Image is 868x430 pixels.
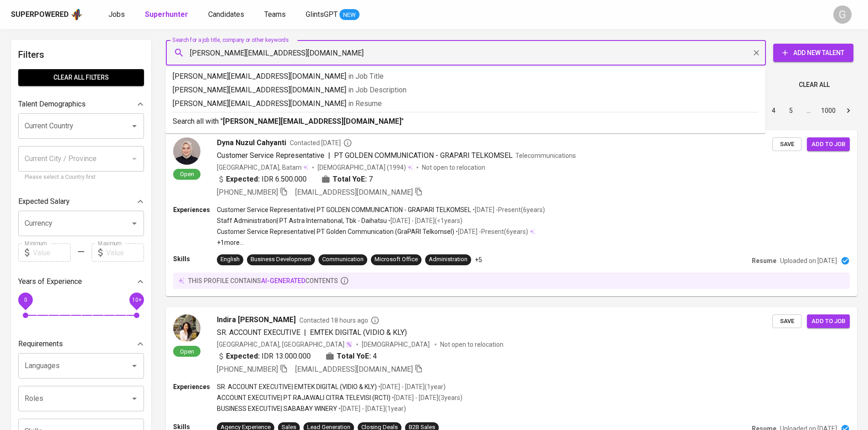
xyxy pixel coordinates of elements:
[217,365,278,374] span: [PHONE_NUMBER]
[777,316,797,327] span: Save
[18,192,144,211] div: Expected Salary
[217,382,377,391] p: SR. ACCOUNT EXECUTIVE | EMTEK DIGITAL (VIDIO & KLY)
[226,351,260,362] b: Expected:
[166,130,857,296] a: OpenDyna Nuzul CahyantiContacted [DATE]Customer Service Representative|PT GOLDEN COMMUNICATION - ...
[173,98,758,109] p: [PERSON_NAME][EMAIL_ADDRESS][DOMAIN_NAME]
[766,103,781,118] button: Go to page 4
[454,227,528,236] p: • [DATE] - Present ( 6 years )
[18,69,144,86] button: Clear All filters
[772,137,801,152] button: Save
[345,341,353,348] img: magic_wand.svg
[145,9,190,20] a: Superhunter
[108,10,125,19] span: Jobs
[318,163,413,172] div: (1994)
[18,276,82,287] p: Years of Experience
[18,273,144,291] div: Years of Experience
[422,163,485,172] p: Not open to relocation
[333,174,367,185] b: Total YoE:
[208,10,244,19] span: Candidates
[440,340,503,349] p: Not open to relocation
[11,10,69,20] div: Superpowered
[33,243,71,262] input: Value
[106,243,144,262] input: Value
[217,404,337,413] p: BUSINESS EXECUTIVE | SABABAY WINERY
[306,10,338,19] span: GlintsGPT
[18,335,144,353] div: Requirements
[173,382,217,391] p: Experiences
[108,9,127,20] a: Jobs
[295,365,413,374] span: [EMAIL_ADDRESS][DOMAIN_NAME]
[223,117,401,126] b: [PERSON_NAME][EMAIL_ADDRESS][DOMAIN_NAME]
[128,217,141,230] button: Open
[176,170,198,178] span: Open
[377,382,446,391] p: • [DATE] - [DATE] ( 1 year )
[173,137,200,165] img: 41cf05b9d138b7a8e501550a22fcbb26.jpg
[780,256,837,265] p: Uploaded on [DATE]
[208,9,246,20] a: Candidates
[772,314,801,329] button: Save
[339,10,360,20] span: NEW
[188,276,338,285] p: this profile contains contents
[217,314,296,325] span: Indira [PERSON_NAME]
[18,47,144,62] h6: Filters
[318,163,387,172] span: [DEMOGRAPHIC_DATA]
[773,44,853,62] button: Add New Talent
[264,9,288,20] a: Teams
[173,254,217,263] p: Skills
[799,79,830,91] span: Clear All
[812,139,845,150] span: Add to job
[217,188,278,197] span: [PHONE_NUMBER]
[310,328,407,337] span: EMTEK DIGITAL (VIDIO & KLY)
[818,103,838,118] button: Go to page 1000
[334,151,513,160] span: PT GOLDEN COMMUNICATION - GRAPARI TELKOMSEL
[373,351,377,362] span: 4
[306,9,360,20] a: GlintsGPT NEW
[217,328,300,337] span: SR. ACCOUNT EXECUTIVE
[375,255,418,264] div: Microsoft Office
[217,238,545,247] p: +1 more ...
[173,85,758,96] p: [PERSON_NAME][EMAIL_ADDRESS][DOMAIN_NAME]
[18,95,144,113] div: Talent Demographics
[18,339,63,349] p: Requirements
[264,10,286,19] span: Teams
[696,103,857,118] nav: pagination navigation
[145,10,188,19] b: Superhunter
[795,76,833,93] button: Clear All
[173,71,758,82] p: [PERSON_NAME][EMAIL_ADDRESS][DOMAIN_NAME]
[784,103,798,118] button: Go to page 5
[337,351,371,362] b: Total YoE:
[217,393,390,402] p: ACCOUNT EXECUTIVE | PT RAJAWALI CITRA TELEVISI (RCTI)
[841,103,856,118] button: Go to next page
[251,255,311,264] div: Business Development
[18,99,86,110] p: Talent Demographics
[217,137,286,148] span: Dyna Nuzul Cahyanti
[387,216,462,225] p: • [DATE] - [DATE] ( <1 years )
[390,393,462,402] p: • [DATE] - [DATE] ( 3 years )
[429,255,467,264] div: Administration
[304,327,306,338] span: |
[348,86,406,94] span: in Job Description
[217,227,454,236] p: Customer Service Representative | PT Golden Communication (GraPARI Telkomsel)
[343,138,352,147] svg: By Batam recruiter
[217,174,307,185] div: IDR 6.500.000
[777,139,797,150] span: Save
[217,151,324,160] span: Customer Service Representative
[781,47,846,59] span: Add New Talent
[322,255,364,264] div: Communication
[128,359,141,372] button: Open
[807,137,850,152] button: Add to job
[217,216,387,225] p: Staff Administration | PT Astra International, Tbk - Daihatsu
[337,404,406,413] p: • [DATE] - [DATE] ( 1 year )
[328,150,330,161] span: |
[348,72,384,81] span: in Job Title
[176,348,198,355] span: Open
[362,340,431,349] span: [DEMOGRAPHIC_DATA]
[295,188,413,197] span: [EMAIL_ADDRESS][DOMAIN_NAME]
[226,174,260,185] b: Expected:
[475,255,482,264] p: +5
[217,205,471,214] p: Customer Service Representative | PT GOLDEN COMMUNICATION - GRAPARI TELKOMSEL
[801,106,816,115] div: …
[173,314,200,342] img: 6b0a4731055e14323a868b7b849fdf69.jpeg
[348,99,382,108] span: in Resume
[132,297,141,303] span: 10+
